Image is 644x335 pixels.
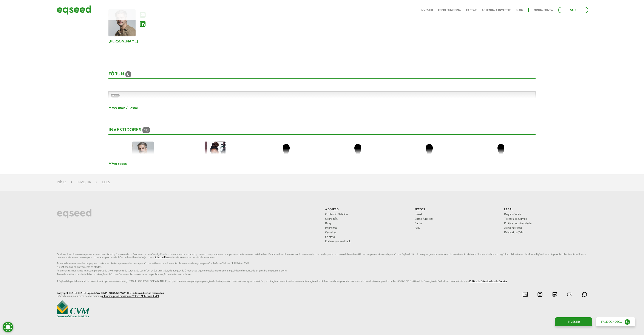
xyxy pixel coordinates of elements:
a: Carreiras [325,231,408,234]
a: Investir [555,317,592,326]
a: Aviso de Risco [155,256,170,259]
a: Sair [558,7,588,13]
a: Blog [325,222,408,225]
div: Fórum [108,71,536,79]
img: default-user.png [347,142,369,163]
img: youtube.svg [567,292,572,297]
p: Legal [504,208,587,212]
img: EqSeed é uma plataforma de investimento autorizada pela Comissão de Valores Mobiliários (CVM) [57,300,89,317]
li: Lubs [102,179,110,185]
span: As sociedades empresárias de pequeno porte e as ofertas apresentadas nesta plataforma estão aut... [57,262,587,265]
img: default-user.png [419,142,440,163]
a: Política de privacidade [504,222,587,225]
img: default-user.png [490,142,512,163]
a: Como funciona [415,218,498,221]
span: 6 [125,71,131,77]
a: Investir [415,213,498,216]
img: picture-90970-1668946421.jpg [204,142,225,163]
a: Captar [415,222,498,225]
p: Seções [415,208,498,212]
a: Termos de Serviço [504,218,587,221]
a: Ver todos [108,162,536,166]
a: Investir [77,181,91,184]
span: A CVM não analisa previamente as ofertas. [57,266,587,268]
img: whatsapp.svg [582,292,587,297]
a: FAQ [415,227,498,230]
span: As ofertas realizadas não implicam por parte da CVM a garantia da veracidade das informações p... [57,270,587,272]
a: Captar [466,9,477,12]
a: Envie o seu feedback [325,240,408,243]
a: Ver perfil do usuário. [108,9,136,36]
a: Ver mais / Postar [108,106,536,110]
img: linkedin.svg [522,292,528,297]
span: 10 [142,127,150,133]
a: Relatórios CVM [504,231,587,234]
a: Investir [420,9,433,12]
img: blog.svg [552,292,558,297]
a: Fale conosco [596,317,635,326]
img: default-user.png [275,142,297,163]
a: [PERSON_NAME] [108,39,138,43]
a: Conteúdo Didático [325,213,408,216]
a: Política de Privacidade e de Cookies [469,280,507,283]
a: Aviso de Risco [504,227,587,230]
img: instagram.svg [537,292,543,297]
img: EqSeed Logo [57,208,92,220]
a: autorizada pela Comissão de Valores Mobiliários (CVM) [102,295,159,298]
a: Blog [516,9,523,12]
img: Foto de Gentil Nascimento [108,9,136,36]
a: Imprensa [325,227,408,230]
img: picture-123564-1758224931.png [132,142,154,163]
img: EqSeed [57,4,91,16]
a: Regras Gerais [504,213,587,216]
a: Início [57,181,66,184]
p: EqSeed é uma plataforma de investimento [57,295,319,298]
p: A EqSeed [325,208,408,212]
p: Copyright [DATE]-[DATE] EqSeed, S.A. (CNPJ: 21.839.542/0001-22). Todos os direitos reservados. [57,292,319,295]
div: Investidores [108,127,536,135]
a: Minha conta [534,9,553,12]
a: Aprenda a investir [482,9,511,12]
a: Contato [325,236,408,239]
span: Antes de aceitar uma oferta leia com atenção as informações essenciais da oferta, em especial... [57,273,587,276]
a: Como funciona [438,9,461,12]
p: Qualquer investimento em pequenas empresas (startups) envolve riscos financeiros e desafios signi... [57,253,587,283]
a: Sobre nós [325,218,408,221]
